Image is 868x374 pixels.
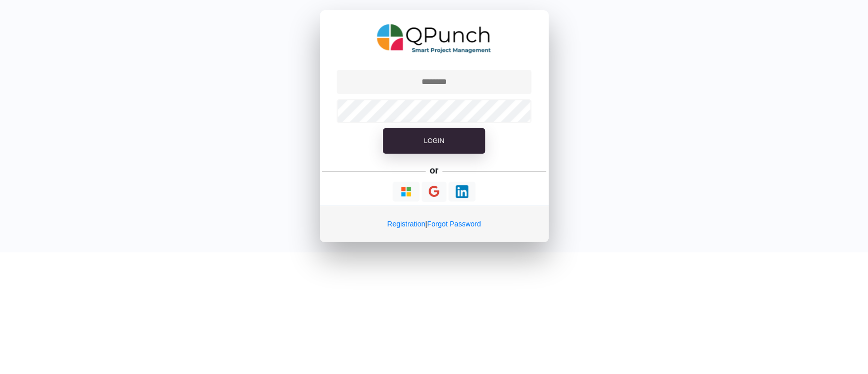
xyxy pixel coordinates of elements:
[393,182,420,202] button: Continue With Microsoft Azure
[456,185,468,198] img: Loading...
[377,20,491,57] img: QPunch
[400,185,412,198] img: Loading...
[448,182,475,202] button: Continue With LinkedIn
[428,164,440,178] h5: or
[383,128,485,154] button: Login
[320,206,549,242] div: |
[424,137,444,145] span: Login
[422,182,446,203] button: Continue With Google
[387,220,425,228] a: Registration
[427,220,481,228] a: Forgot Password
